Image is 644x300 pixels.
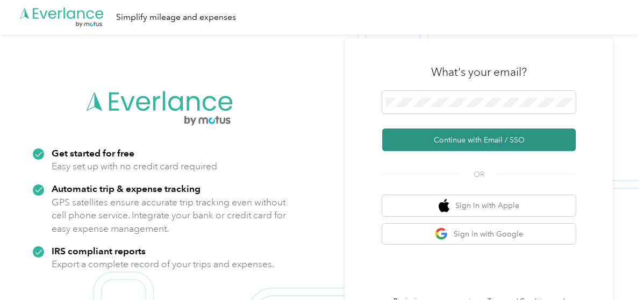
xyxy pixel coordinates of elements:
div: Simplify mileage and expenses [116,11,236,24]
strong: Get started for free [52,147,134,159]
span: OR [460,169,498,180]
p: GPS satellites ensure accurate trip tracking even without cell phone service. Integrate your bank... [52,196,287,235]
button: Continue with Email / SSO [382,128,576,151]
p: Easy set up with no credit card required [52,160,217,173]
button: google logoSign in with Google [382,224,576,245]
strong: IRS compliant reports [52,245,146,256]
img: apple logo [439,199,449,212]
h3: What's your email? [431,65,527,80]
img: google logo [435,227,448,241]
strong: Automatic trip & expense tracking [52,183,201,194]
button: apple logoSign in with Apple [382,195,576,216]
p: Export a complete record of your trips and expenses. [52,258,274,271]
